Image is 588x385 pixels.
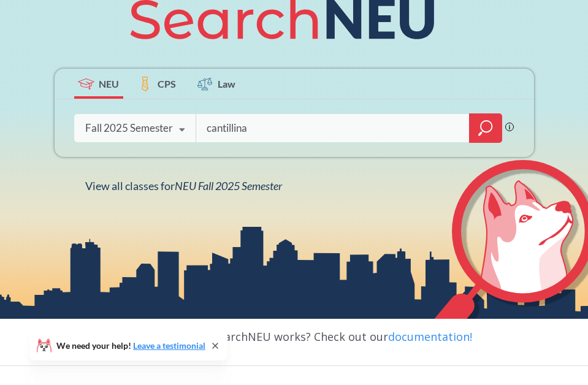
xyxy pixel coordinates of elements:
[478,120,493,137] svg: magnifying glass
[158,77,176,91] span: CPS
[218,77,235,91] span: Law
[85,121,173,135] div: Fall 2025 Semester
[388,329,472,344] a: documentation!
[99,77,119,91] span: NEU
[85,179,282,192] span: View all classes for
[469,113,502,143] div: magnifying glass
[175,179,282,192] span: NEU Fall 2025 Semester
[205,115,460,141] input: Class, professor, course number, "phrase"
